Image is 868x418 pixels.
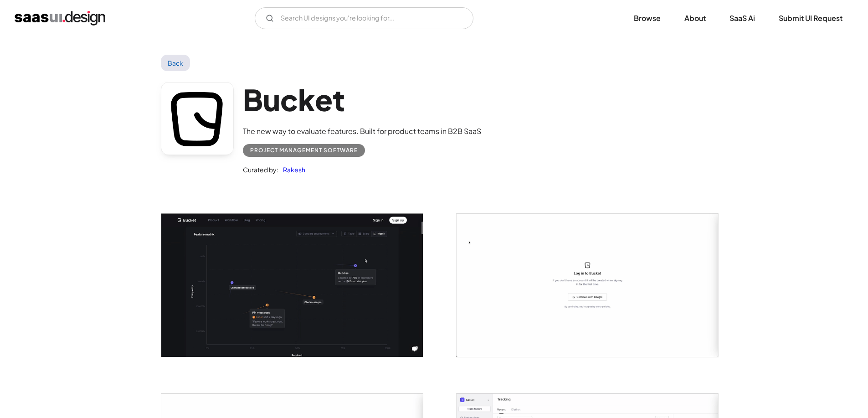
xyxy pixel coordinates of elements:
div: Project Management Software [250,145,358,156]
div: The new way to evaluate features. Built for product teams in B2B SaaS [243,126,481,137]
a: SaaS Ai [719,8,766,28]
img: 65b73cfd80c184325a7c3f91_bucket%20Home%20Screen.png [161,213,423,356]
div: Curated by: [243,164,278,175]
a: open lightbox [457,213,718,356]
form: Email Form [255,7,473,29]
a: About [673,8,717,28]
a: home [15,11,105,26]
a: open lightbox [161,213,423,356]
a: Back [161,55,190,71]
a: Browse [623,8,672,28]
a: Submit UI Request [768,8,853,28]
input: Search UI designs you're looking for... [255,7,473,29]
a: Rakesh [278,164,305,175]
h1: Bucket [243,82,481,117]
img: 65b73cfc7771d0b8c89ad3ef_bucket%20Login%20screen.png [457,213,718,356]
